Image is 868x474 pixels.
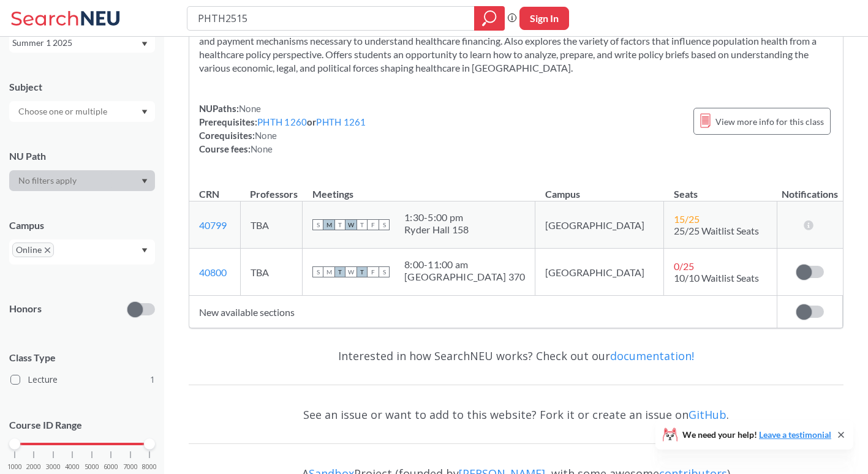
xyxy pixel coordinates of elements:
[12,104,115,119] input: Choose one or multiple
[9,170,155,191] div: Dropdown arrow
[759,429,831,440] a: Leave a testimonial
[199,7,833,75] section: Focuses on management and policy issues in healthcare. Discusses management and administrative st...
[189,397,843,432] div: See an issue or want to add to this website? Fork it or create an issue on .
[199,219,227,231] a: 40799
[664,175,777,201] th: Seats
[197,8,466,29] input: Class, professor, course number, "phrase"
[9,101,155,122] div: Dropdown arrow
[474,6,505,31] div: magnifying glass
[535,249,664,296] td: [GEOGRAPHIC_DATA]
[189,296,777,328] td: New available sections
[9,418,155,432] p: Course ID Range
[240,175,302,201] th: Professors
[9,80,155,94] div: Subject
[312,219,323,230] span: S
[334,219,345,230] span: T
[199,102,366,156] div: NUPaths: Prerequisites: or Corequisites: Course fees:
[123,464,138,470] span: 7000
[257,116,307,127] a: PHTH 1260
[334,266,345,277] span: T
[9,302,42,316] p: Honors
[142,179,148,184] svg: Dropdown arrow
[535,175,664,201] th: Campus
[357,266,368,277] span: T
[674,272,759,284] span: 10/10 Waitlist Seats
[9,33,155,53] div: Summer 1 2025Dropdown arrow
[142,464,157,470] span: 8000
[9,239,155,265] div: OnlineX to remove pillDropdown arrow
[10,372,155,388] label: Lecture
[482,10,497,27] svg: magnifying glass
[142,110,148,115] svg: Dropdown arrow
[323,219,334,230] span: M
[7,464,22,470] span: 1000
[715,114,824,129] span: View more info for this class
[345,266,357,277] span: W
[142,248,148,253] svg: Dropdown arrow
[404,258,525,271] div: 8:00 - 11:00 am
[674,260,694,272] span: 0 / 25
[312,266,323,277] span: S
[323,266,334,277] span: M
[26,464,41,470] span: 2000
[682,431,831,439] span: We need your help!
[9,149,155,163] div: NU Path
[368,219,379,230] span: F
[150,373,155,386] span: 1
[45,247,50,253] svg: X to remove pill
[251,143,273,154] span: None
[303,175,535,201] th: Meetings
[316,116,366,127] a: PHTH 1261
[345,219,357,230] span: W
[199,266,227,278] a: 40800
[357,219,368,230] span: T
[404,211,469,224] div: 1:30 - 5:00 pm
[674,213,700,225] span: 15 / 25
[239,103,261,114] span: None
[12,36,140,50] div: Summer 1 2025
[9,351,155,364] span: Class Type
[404,224,469,236] div: Ryder Hall 158
[404,271,525,283] div: [GEOGRAPHIC_DATA] 370
[689,407,726,422] a: GitHub
[777,175,843,201] th: Notifications
[199,187,219,201] div: CRN
[674,225,759,236] span: 25/25 Waitlist Seats
[610,348,694,363] a: documentation!
[379,219,390,230] span: S
[368,266,379,277] span: F
[519,7,569,30] button: Sign In
[104,464,118,470] span: 6000
[85,464,99,470] span: 5000
[9,219,155,232] div: Campus
[535,201,664,249] td: [GEOGRAPHIC_DATA]
[142,42,148,47] svg: Dropdown arrow
[12,243,54,257] span: OnlineX to remove pill
[46,464,61,470] span: 3000
[189,338,843,374] div: Interested in how SearchNEU works? Check out our
[240,249,302,296] td: TBA
[65,464,80,470] span: 4000
[379,266,390,277] span: S
[240,201,302,249] td: TBA
[255,130,277,141] span: None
